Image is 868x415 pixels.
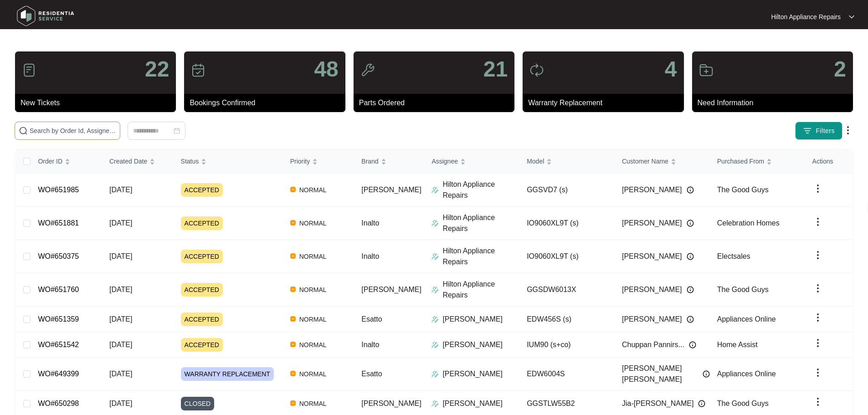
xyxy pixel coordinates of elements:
[812,183,823,194] img: dropdown arrow
[710,149,805,174] th: Purchased From
[699,63,714,77] img: icon
[181,216,223,230] span: ACCEPTED
[442,339,503,350] p: [PERSON_NAME]
[361,370,382,378] span: Esatto
[290,187,296,192] img: Vercel Logo
[622,363,698,385] span: [PERSON_NAME] [PERSON_NAME]
[145,58,169,80] p: 22
[181,313,223,326] span: ACCEPTED
[519,240,615,273] td: IO9060XL9T (s)
[31,149,102,174] th: Order ID
[109,370,132,378] span: [DATE]
[687,186,694,194] img: Info icon
[290,371,296,376] img: Vercel Logo
[431,400,439,407] img: Assigner Icon
[296,314,330,325] span: NORMAL
[290,316,296,322] img: Vercel Logo
[283,149,354,174] th: Priority
[812,216,823,227] img: dropdown arrow
[519,273,615,307] td: GGSDW6013X
[442,398,503,409] p: [PERSON_NAME]
[803,126,812,135] img: filter icon
[14,2,77,30] img: residentia service logo
[689,341,696,348] img: Info icon
[296,369,330,379] span: NORMAL
[622,398,693,409] span: Jia-[PERSON_NAME]
[529,63,544,77] img: icon
[38,341,79,348] a: WO#651542
[687,253,694,260] img: Info icon
[687,220,694,227] img: Info icon
[528,97,683,108] p: Warranty Replacement
[622,339,684,350] span: Chuppan Pannirs...
[519,207,615,240] td: IO9060XL9T (s)
[30,126,116,136] input: Search by Order Id, Assignee Name, Customer Name, Brand and Model
[361,400,421,407] span: [PERSON_NAME]
[109,400,132,407] span: [DATE]
[622,184,682,195] span: [PERSON_NAME]
[442,246,519,267] p: Hilton Appliance Repairs
[431,370,439,378] img: Assigner Icon
[22,63,36,77] img: icon
[181,283,223,297] span: ACCEPTED
[361,156,378,166] span: Brand
[361,315,382,323] span: Esatto
[771,12,841,21] p: Hilton Appliance Repairs
[109,252,132,260] span: [DATE]
[361,186,421,194] span: [PERSON_NAME]
[442,369,503,379] p: [PERSON_NAME]
[38,370,79,378] a: WO#649399
[698,97,853,108] p: Need Information
[519,332,615,358] td: IUM90 (s+co)
[703,370,710,378] img: Info icon
[296,398,330,409] span: NORMAL
[290,156,310,166] span: Priority
[174,149,283,174] th: Status
[109,341,132,348] span: [DATE]
[354,149,424,174] th: Brand
[109,315,132,323] span: [DATE]
[361,341,379,348] span: Inalto
[717,252,750,260] span: Electsales
[361,219,379,227] span: Inalto
[717,186,769,194] span: The Good Guys
[812,367,823,378] img: dropdown arrow
[431,156,458,166] span: Assignee
[717,219,780,227] span: Celebration Homes
[812,283,823,294] img: dropdown arrow
[717,286,769,293] span: The Good Guys
[360,63,375,77] img: icon
[805,149,853,174] th: Actions
[102,149,174,174] th: Created Date
[834,58,846,80] p: 2
[181,183,223,197] span: ACCEPTED
[181,156,199,166] span: Status
[296,251,330,262] span: NORMAL
[527,156,544,166] span: Model
[431,286,439,293] img: Assigner Icon
[812,250,823,261] img: dropdown arrow
[622,314,682,325] span: [PERSON_NAME]
[519,358,615,391] td: EDW6004S
[519,307,615,332] td: EDW456S (s)
[442,314,503,325] p: [PERSON_NAME]
[191,63,205,77] img: icon
[717,315,776,323] span: Appliances Online
[296,184,330,195] span: NORMAL
[622,218,682,229] span: [PERSON_NAME]
[109,219,132,227] span: [DATE]
[812,338,823,348] img: dropdown arrow
[519,174,615,207] td: GGSVD7 (s)
[38,186,79,194] a: WO#651985
[622,251,682,262] span: [PERSON_NAME]
[359,97,514,108] p: Parts Ordered
[431,341,439,348] img: Assigner Icon
[190,97,345,108] p: Bookings Confirmed
[38,315,79,323] a: WO#651359
[812,312,823,323] img: dropdown arrow
[698,400,705,407] img: Info icon
[38,286,79,293] a: WO#651760
[290,287,296,292] img: Vercel Logo
[442,279,519,301] p: Hilton Appliance Repairs
[361,252,379,260] span: Inalto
